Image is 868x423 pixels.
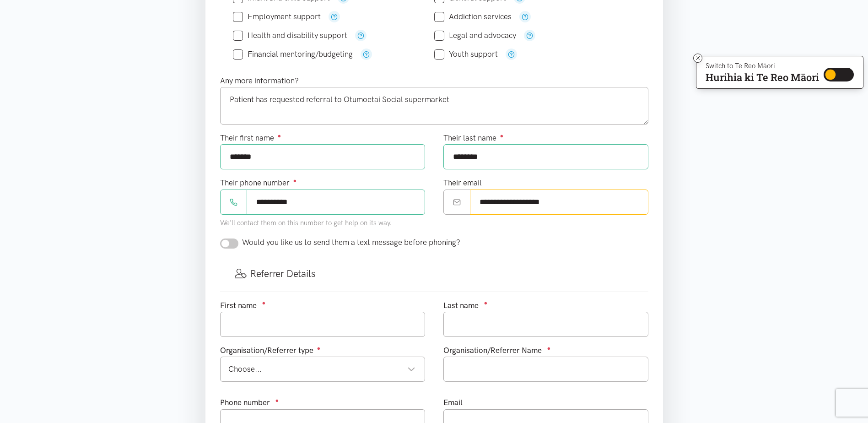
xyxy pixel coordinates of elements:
[484,299,488,306] sup: ●
[235,267,634,280] h3: Referrer Details
[220,132,281,144] label: Their first name
[262,299,266,306] sup: ●
[293,177,297,184] sup: ●
[220,396,270,409] label: Phone number
[317,345,321,352] sup: ●
[443,396,463,409] label: Email
[434,32,516,39] label: Legal and advocacy
[706,73,819,81] p: Hurihia ki Te Reo Māori
[434,50,498,58] label: Youth support
[547,345,551,352] sup: ●
[706,63,819,69] p: Switch to Te Reo Māori
[443,177,482,189] label: Their email
[220,75,299,87] label: Any more information?
[443,132,504,144] label: Their last name
[233,32,347,39] label: Health and disability support
[247,190,425,215] input: Phone number
[220,299,257,312] label: First name
[500,132,504,139] sup: ●
[443,299,479,312] label: Last name
[278,132,281,139] sup: ●
[275,397,279,404] sup: ●
[242,238,460,247] span: Would you like us to send them a text message before phoning?
[220,219,392,227] small: We'll contact them on this number to get help on its way.
[220,344,425,357] div: Organisation/Referrer type
[434,13,512,21] label: Addiction services
[228,363,415,375] div: Choose...
[470,190,648,215] input: Email
[220,177,297,189] label: Their phone number
[233,50,353,58] label: Financial mentoring/budgeting
[233,13,321,21] label: Employment support
[443,344,542,357] label: Organisation/Referrer Name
